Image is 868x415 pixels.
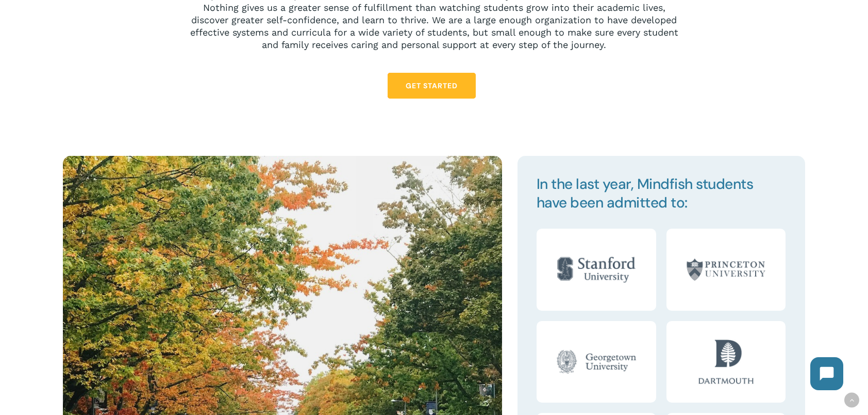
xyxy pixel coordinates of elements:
img: Georgetown [546,321,646,403]
img: Dartmouth [676,321,776,403]
img: Stanford [546,229,646,310]
span: In the last year, Mindfish students have been admitted to: [537,174,754,212]
iframe: Chatbot [800,347,854,401]
a: Get Started [388,73,476,99]
img: Princeton [676,229,776,310]
span: Get Started [406,81,458,91]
